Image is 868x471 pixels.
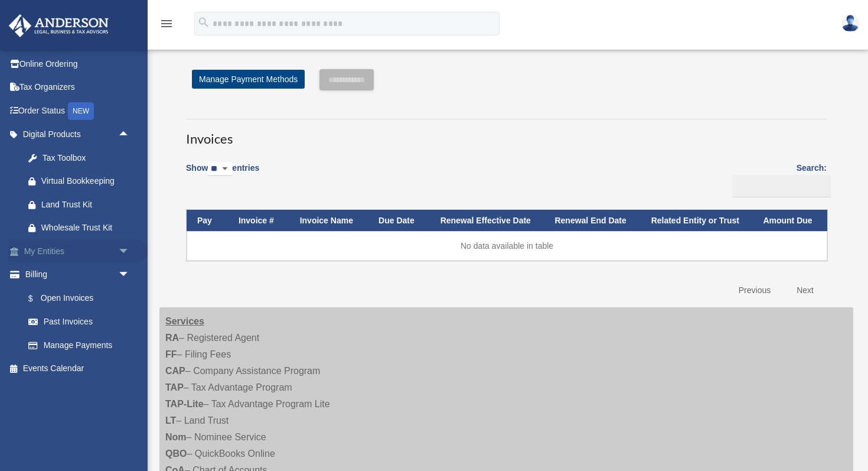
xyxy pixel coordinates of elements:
a: $Open Invoices [17,286,136,310]
span: arrow_drop_down [118,263,142,287]
div: Land Trust Kit [41,197,133,212]
strong: LT [165,415,176,425]
th: Invoice #: activate to sort column ascending [228,210,289,232]
th: Amount Due: activate to sort column ascending [752,210,827,232]
a: Virtual Bookkeeping [17,170,148,193]
h3: Invoices [186,119,827,148]
a: menu [159,21,174,31]
a: Digital Productsarrow_drop_up [8,123,148,147]
td: No data available in table [187,231,827,261]
span: arrow_drop_up [118,123,142,147]
a: Past Invoices [17,310,142,334]
a: Wholesale Trust Kit [17,216,148,240]
strong: TAP [165,382,184,392]
a: Manage Payments [17,333,142,357]
a: Previous [730,278,779,303]
div: NEW [68,102,94,120]
strong: CAP [165,366,185,376]
a: Next [788,278,823,303]
a: My Entitiesarrow_drop_down [8,239,148,263]
strong: TAP-Lite [165,399,204,409]
div: Wholesale Trust Kit [41,220,133,235]
a: Billingarrow_drop_down [8,263,142,287]
img: Anderson Advisors Platinum Portal [5,14,112,37]
a: Tax Organizers [8,76,148,99]
input: Search: [732,175,831,197]
strong: Nom [165,432,187,442]
span: arrow_drop_down [118,239,142,264]
i: search [197,16,210,29]
i: menu [159,17,174,31]
th: Due Date: activate to sort column ascending [368,210,430,232]
strong: FF [165,349,177,359]
img: User Pic [841,15,859,32]
strong: QBO [165,449,187,459]
a: Tax Toolbox [17,146,148,170]
a: Online Ordering [8,52,148,76]
a: Events Calendar [8,357,148,381]
span: $ [35,291,41,306]
th: Renewal Effective Date: activate to sort column ascending [430,210,544,232]
select: Showentries [208,163,232,176]
label: Show entries [186,161,259,188]
th: Renewal End Date: activate to sort column ascending [544,210,640,232]
strong: Services [165,316,204,326]
strong: RA [165,333,179,343]
th: Related Entity or Trust: activate to sort column ascending [641,210,753,232]
label: Search: [728,161,827,197]
div: Virtual Bookkeeping [41,174,133,189]
a: Order StatusNEW [8,99,148,123]
th: Invoice Name: activate to sort column ascending [289,210,368,232]
div: Tax Toolbox [41,151,133,165]
th: Pay: activate to sort column descending [187,210,228,232]
a: Manage Payment Methods [192,70,305,89]
a: Land Trust Kit [17,193,148,216]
